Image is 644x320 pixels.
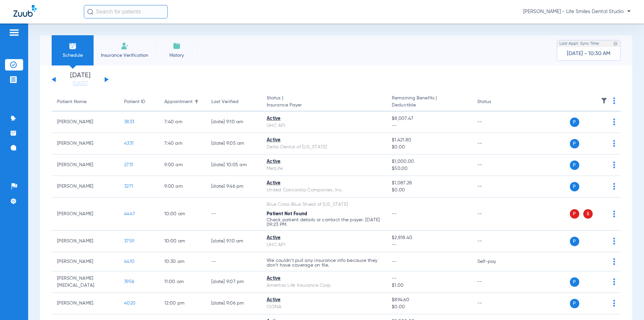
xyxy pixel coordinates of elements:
span: -- [392,259,397,264]
td: [DATE] 9:05 AM [206,133,261,154]
img: group-dot-blue.svg [613,278,615,285]
span: [DATE] - 10:30 AM [567,50,610,57]
div: MetLife [267,165,381,172]
td: 10:00 AM [159,197,206,231]
img: Schedule [69,42,77,50]
div: Patient ID [124,98,145,105]
div: Active [267,137,381,144]
div: Patient Name [57,98,87,105]
img: group-dot-blue.svg [613,211,615,217]
span: 4410 [124,259,135,264]
img: group-dot-blue.svg [613,119,615,125]
td: 10:00 AM [159,231,206,252]
span: $1,000.00 [392,158,466,165]
div: Active [267,180,381,187]
div: Active [267,296,381,304]
span: P [570,209,579,219]
span: 2731 [124,163,133,167]
td: [PERSON_NAME] [52,154,119,176]
img: Manual Insurance Verification [121,42,129,50]
p: Check patient details or contact the payer. [DATE] 09:23 PM. [267,218,381,227]
img: group-dot-blue.svg [613,140,615,147]
td: 10:30 AM [159,252,206,271]
span: P [570,139,579,148]
span: Insurance Verification [99,52,151,59]
span: Last Appt. Sync Time: [559,40,600,47]
td: -- [472,197,517,231]
div: Patient Name [57,98,113,105]
span: S [583,209,593,219]
span: 3271 [124,184,133,189]
span: P [570,118,579,127]
td: 12:00 PM [159,293,206,314]
td: [PERSON_NAME][MEDICAL_DATA] [52,271,119,293]
td: [PERSON_NAME] [52,231,119,252]
span: Deductible [392,102,466,109]
div: United Concordia Companies, Inc. [267,187,381,194]
td: [DATE] 9:06 PM [206,293,261,314]
div: Appointment [164,98,201,105]
td: [DATE] 9:10 AM [206,231,261,252]
span: 3833 [124,120,134,124]
th: Status [472,93,517,111]
img: group-dot-blue.svg [613,183,615,190]
td: [PERSON_NAME] [52,176,119,197]
span: P [570,182,579,191]
div: UHC API [267,122,381,129]
span: $8,007.47 [392,115,466,122]
td: -- [472,111,517,133]
span: [PERSON_NAME] - Life Smiles Dental Studio [523,8,631,15]
span: Insurance Payer [267,102,381,109]
td: -- [472,154,517,176]
td: -- [206,197,261,231]
span: P [570,299,579,308]
div: Ameritas Life Insurance Corp. [267,282,381,289]
div: CIGNA [267,304,381,311]
span: $1.00 [392,282,466,289]
td: -- [472,231,517,252]
span: 3759 [124,239,134,243]
td: 7:40 AM [159,111,206,133]
span: 4447 [124,212,135,216]
div: Appointment [164,98,193,105]
span: 3956 [124,279,134,284]
td: [DATE] 9:10 AM [206,111,261,133]
td: [PERSON_NAME] [52,293,119,314]
img: History [173,42,181,50]
td: -- [472,176,517,197]
td: -- [472,133,517,154]
td: 9:00 AM [159,154,206,176]
div: Delta Dental of [US_STATE] [267,144,381,151]
div: Active [267,275,381,282]
span: -- [392,275,466,282]
img: group-dot-blue.svg [613,162,615,168]
td: -- [472,293,517,314]
img: hamburger-icon [9,29,19,37]
td: -- [206,252,261,271]
th: Status | [261,93,386,111]
td: [DATE] 10:05 AM [206,154,261,176]
div: Active [267,234,381,241]
td: [PERSON_NAME] [52,111,119,133]
td: Self-pay [472,252,517,271]
span: Schedule [57,52,89,59]
div: Patient ID [124,98,154,105]
span: Patient Not Found [267,212,307,216]
span: $50.00 [392,165,466,172]
span: History [161,52,193,59]
div: Active [267,115,381,122]
td: [PERSON_NAME] [52,252,119,271]
div: Blue Cross Blue Shield of [US_STATE] [267,201,381,208]
img: group-dot-blue.svg [613,258,615,265]
td: [DATE] 9:46 PM [206,176,261,197]
td: [DATE] 9:07 PM [206,271,261,293]
span: $2,818.40 [392,234,466,241]
td: 7:40 AM [159,133,206,154]
span: -- [392,241,466,248]
div: Active [267,158,381,165]
div: Chat Widget [610,288,644,320]
input: Search for patients [84,5,168,18]
span: -- [392,122,466,129]
span: $1,087.28 [392,180,466,187]
img: group-dot-blue.svg [613,97,615,104]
